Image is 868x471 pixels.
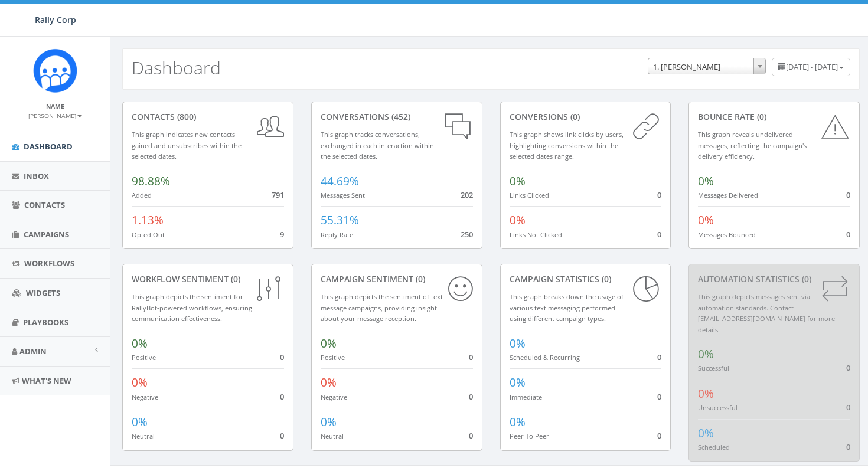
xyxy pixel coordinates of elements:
[132,375,148,390] span: 0%
[469,391,473,402] span: 0
[510,336,526,351] span: 0%
[321,392,347,401] small: Negative
[321,292,443,323] small: This graph depicts the sentiment of text message campaigns, providing insight about your message ...
[698,346,714,362] span: 0%
[800,273,811,284] span: (0)
[698,364,729,372] small: Successful
[698,386,714,401] span: 0%
[132,353,156,362] small: Positive
[132,336,148,351] span: 0%
[846,189,850,200] span: 0
[413,273,425,284] span: (0)
[846,441,850,452] span: 0
[461,189,473,200] span: 202
[698,273,850,285] div: Automation Statistics
[698,130,807,161] small: This graph reveals undelivered messages, reflecting the campaign's delivery efficiency.
[698,443,730,452] small: Scheduled
[657,391,661,402] span: 0
[698,426,714,441] span: 0%
[510,212,526,228] span: 0%
[321,431,344,440] small: Neutral
[132,111,284,123] div: contacts
[132,58,221,77] h2: Dashboard
[24,199,65,210] span: Contacts
[132,414,148,430] span: 0%
[461,229,473,240] span: 250
[568,111,580,122] span: (0)
[648,58,766,74] span: 1. James Martin
[321,191,365,199] small: Messages Sent
[280,430,284,441] span: 0
[657,430,661,441] span: 0
[755,111,766,122] span: (0)
[132,392,158,401] small: Negative
[132,212,164,228] span: 1.13%
[648,58,765,75] span: 1. James Martin
[698,174,714,189] span: 0%
[510,130,624,161] small: This graph shows link clicks by users, highlighting conversions within the selected dates range.
[510,230,562,239] small: Links Not Clicked
[24,258,74,269] span: Workflows
[321,230,353,239] small: Reply Rate
[28,110,82,120] a: [PERSON_NAME]
[33,48,77,93] img: Icon_1.png
[132,292,252,323] small: This graph depicts the sentiment for RallyBot-powered workflows, ensuring communication effective...
[23,317,68,328] span: Playbooks
[510,414,526,430] span: 0%
[321,375,337,390] span: 0%
[510,111,662,123] div: conversions
[24,171,49,181] span: Inbox
[698,111,850,123] div: Bounce Rate
[321,336,337,351] span: 0%
[24,141,73,152] span: Dashboard
[321,130,434,161] small: This graph tracks conversations, exchanged in each interaction within the selected dates.
[272,189,284,200] span: 791
[22,375,71,386] span: What's New
[24,229,69,240] span: Campaigns
[321,174,359,189] span: 44.69%
[846,229,850,240] span: 0
[280,352,284,362] span: 0
[510,392,542,401] small: Immediate
[132,431,155,440] small: Neutral
[280,391,284,402] span: 0
[846,402,850,413] span: 0
[510,191,549,199] small: Links Clicked
[698,292,835,334] small: This graph depicts messages sent via automation standards. Contact [EMAIL_ADDRESS][DOMAIN_NAME] f...
[175,111,196,122] span: (800)
[786,61,838,72] span: [DATE] - [DATE]
[26,287,60,298] span: Widgets
[132,174,170,189] span: 98.88%
[698,191,758,199] small: Messages Delivered
[510,375,526,390] span: 0%
[132,130,242,161] small: This graph indicates new contacts gained and unsubscribes within the selected dates.
[698,403,738,412] small: Unsuccessful
[35,14,76,25] span: Rally Corp
[132,230,165,239] small: Opted Out
[510,353,580,362] small: Scheduled & Recurring
[321,273,473,285] div: Campaign Sentiment
[846,362,850,373] span: 0
[28,112,82,120] small: [PERSON_NAME]
[132,191,152,199] small: Added
[510,174,526,189] span: 0%
[510,431,549,440] small: Peer To Peer
[657,229,661,240] span: 0
[132,273,284,285] div: Workflow Sentiment
[321,111,473,123] div: conversations
[698,212,714,228] span: 0%
[46,102,64,110] small: Name
[698,230,756,239] small: Messages Bounced
[321,414,337,430] span: 0%
[321,353,345,362] small: Positive
[389,111,410,122] span: (452)
[229,273,240,284] span: (0)
[510,273,662,285] div: Campaign Statistics
[657,352,661,362] span: 0
[321,212,359,228] span: 55.31%
[599,273,611,284] span: (0)
[469,352,473,362] span: 0
[280,229,284,240] span: 9
[510,292,624,323] small: This graph breaks down the usage of various text messaging performed using different campaign types.
[469,430,473,441] span: 0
